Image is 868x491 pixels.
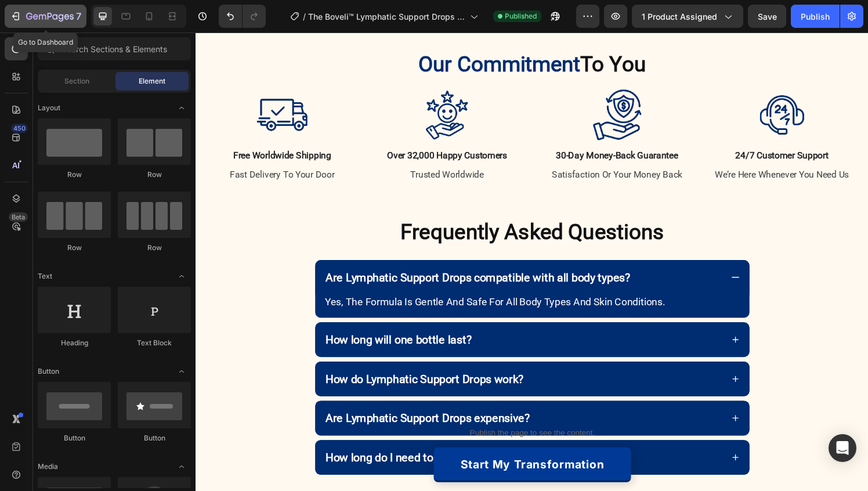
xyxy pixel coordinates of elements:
p: 30-day money-back guarantee [357,122,516,134]
p: over 32,000 happy customers [180,122,339,134]
span: Text [38,271,52,281]
div: Row [118,169,191,180]
p: satisfaction or your money back [357,141,516,154]
span: Published [505,11,537,21]
div: Button [38,433,111,443]
p: trusted worldwide [180,141,339,154]
div: Row [118,243,191,253]
span: 1 product assigned [642,10,717,23]
span: Toggle open [172,362,191,381]
p: Are Lymphatic Support Drops expensive? [135,392,346,406]
span: Section [64,76,89,86]
span: / [303,10,306,23]
p: we’re here whenever you need us [527,141,686,154]
div: Text Block [118,338,191,348]
button: Save [748,5,786,28]
div: Row [38,243,111,253]
span: Toggle open [172,457,191,476]
div: Beta [9,212,28,222]
img: gempages_580466417665573459-1595f124-c008-4180-a5fc-27e6625f0dc6.png [581,59,633,111]
p: Are Lymphatic Support Drops compatible with all body types? [135,247,450,261]
span: Save [758,12,777,21]
div: Publish [801,10,830,23]
img: gempages_580466417665573459-f0e3941d-8df7-471a-8adf-78080bf00cee.png [234,59,286,111]
input: Search Sections & Elements [38,37,191,60]
p: Start My Transformation [274,439,422,456]
div: 450 [11,124,28,133]
button: 7 [5,5,86,28]
span: Button [38,366,59,377]
div: Heading [38,338,111,348]
span: Element [139,76,165,86]
span: Layout [38,103,60,113]
span: Toggle open [172,99,191,117]
p: How long will one bottle last? [135,311,285,325]
div: Undo/Redo [219,5,266,28]
p: yes, the formula is gentle and safe for all body types and skin conditions. [134,273,563,286]
p: 7 [76,9,81,23]
span: Media [38,461,58,472]
img: gempages_580466417665573459-3954745e-c2bb-4064-8fbf-84e14257cc33.png [410,59,462,111]
button: Publish [791,5,840,28]
p: 24/7 customer support [527,122,686,134]
div: Button [118,433,191,443]
span: The Boveli™ Lymphatic Support Drops (50% OFF) [308,10,465,23]
a: Start My Transformation [246,429,450,465]
div: Open Intercom Messenger [829,434,856,462]
div: Row [38,169,111,180]
p: How do Lymphatic Support Drops work? [135,352,339,366]
span: Frequently Asked Questions [212,194,485,219]
span: Toggle open [172,267,191,286]
button: 1 product assigned [632,5,743,28]
iframe: To enrich screen reader interactions, please activate Accessibility in Grammarly extension settings [196,33,868,491]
